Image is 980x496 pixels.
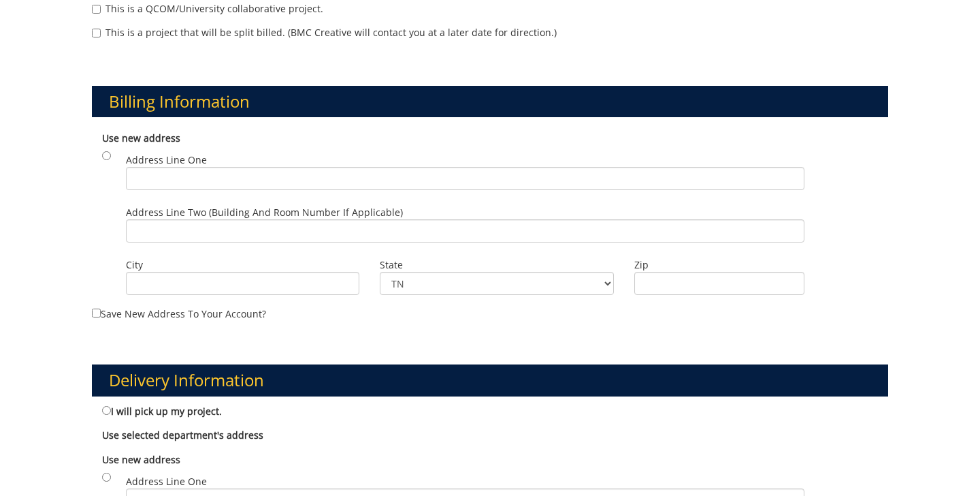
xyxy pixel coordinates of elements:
[126,272,359,295] input: City
[126,167,804,190] input: Address Line One
[126,219,804,243] input: Address Line Two (Building and Room Number if applicable)
[92,365,888,396] h3: Delivery Information
[634,272,804,295] input: Zip
[92,26,557,40] label: This is a project that will be split billed. (BMC Creative will contact you at a later date for d...
[92,86,888,117] h3: Billing Information
[92,2,323,16] label: This is a QCOM/University collaborative project.
[102,406,111,415] input: I will pick up my project.
[126,258,359,272] label: City
[102,403,222,418] label: I will pick up my project.
[126,206,804,243] label: Address Line Two (Building and Room Number if applicable)
[126,153,804,190] label: Address Line One
[102,453,180,466] b: Use new address
[634,258,804,272] label: Zip
[92,29,101,37] input: This is a project that will be split billed. (BMC Creative will contact you at a later date for d...
[92,5,101,14] input: This is a QCOM/University collaborative project.
[102,429,263,441] b: Use selected department's address
[380,258,613,272] label: State
[102,131,180,144] b: Use new address
[92,309,101,317] input: Save new address to your account?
